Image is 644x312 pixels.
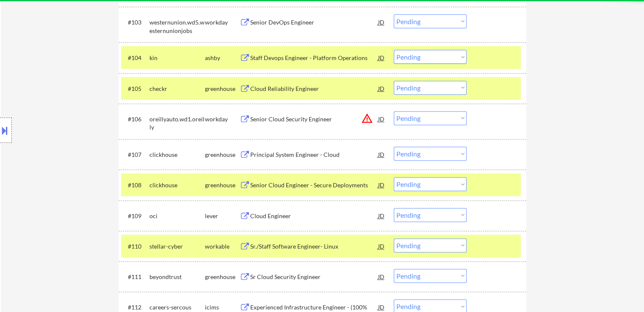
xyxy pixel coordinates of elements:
div: Senior DevOps Engineer [250,18,378,27]
div: JD [377,50,386,65]
div: greenhouse [205,181,240,189]
div: workday [205,18,240,27]
div: JD [377,269,386,284]
div: Cloud Engineer [250,212,378,220]
div: beyondtrust [149,273,205,281]
div: Senior Cloud Security Engineer [250,115,378,123]
div: greenhouse [205,151,240,159]
div: clickhouse [149,181,205,189]
div: Cloud Reliability Engineer [250,85,378,93]
div: JD [377,14,386,30]
div: ashby [205,54,240,62]
div: oreillyauto.wd1.oreilly [149,115,205,131]
div: lever [205,212,240,220]
div: Staff Devops Engineer - Platform Operations [250,54,378,62]
div: #103 [128,18,143,27]
div: JD [377,208,386,223]
button: warning_amber [361,112,373,124]
div: careers-sercous [149,303,205,312]
div: oci [149,212,205,220]
div: clickhouse [149,151,205,159]
div: westernunion.wd5.westernunionjobs [149,18,205,35]
div: checkr [149,85,205,93]
div: #110 [128,242,143,251]
div: greenhouse [205,273,240,281]
div: kin [149,54,205,62]
div: Principal System Engineer - Cloud [250,151,378,159]
div: Sr./Staff Software Engineer- Linux [250,242,378,251]
div: icims [205,303,240,312]
div: greenhouse [205,85,240,93]
div: workable [205,242,240,251]
div: #111 [128,273,143,281]
div: JD [377,147,386,162]
div: JD [377,177,386,192]
div: Senior Cloud Engineer - Secure Deployments [250,181,378,189]
div: stellar-cyber [149,242,205,251]
div: workday [205,115,240,123]
div: Sr Cloud Security Engineer [250,273,378,281]
div: JD [377,238,386,254]
div: #109 [128,212,143,220]
div: JD [377,111,386,126]
div: JD [377,81,386,96]
div: #112 [128,303,143,312]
